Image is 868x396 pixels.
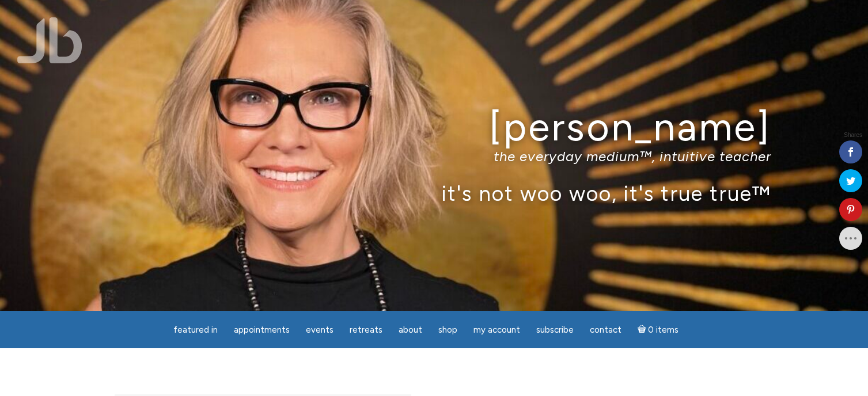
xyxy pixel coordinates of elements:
[438,325,457,335] span: Shop
[299,319,340,341] a: Events
[392,319,429,341] a: About
[166,319,225,341] a: featured in
[473,325,520,335] span: My Account
[529,319,581,341] a: Subscribe
[590,325,621,335] span: Contact
[227,319,297,341] a: Appointments
[17,17,82,63] img: Jamie Butler. The Everyday Medium
[350,325,382,335] span: Retreats
[306,325,333,335] span: Events
[97,105,771,148] h1: [PERSON_NAME]
[234,325,290,335] span: Appointments
[173,325,218,335] span: featured in
[648,326,679,334] span: 0 items
[536,325,574,335] span: Subscribe
[431,319,464,341] a: Shop
[638,325,649,335] i: Cart
[631,318,686,341] a: Cart0 items
[467,319,527,341] a: My Account
[343,319,389,341] a: Retreats
[97,148,771,165] p: the everyday medium™, intuitive teacher
[399,325,422,335] span: About
[97,181,771,205] p: it's not woo woo, it's true true™
[844,132,862,138] span: Shares
[583,319,628,341] a: Contact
